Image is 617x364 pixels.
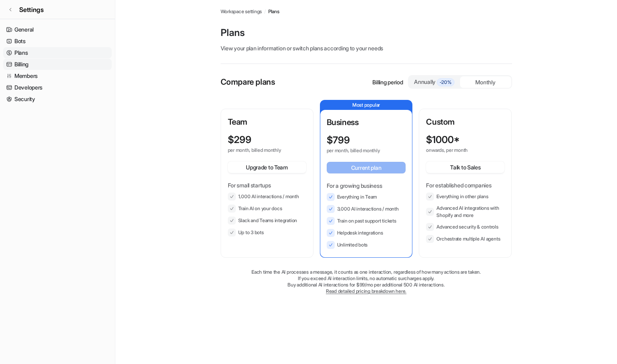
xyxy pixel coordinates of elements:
p: Each time the AI processes a message, it counts as one interaction, regardless of how many action... [221,269,512,275]
p: If you exceed AI interaction limits, no automatic surcharges apply. [221,275,512,282]
p: Billing period [372,78,403,86]
p: Buy additional AI interactions for $99/mo per additional 500 AI interactions. [221,282,512,288]
li: Slack and Teams integration [228,217,306,225]
a: Developers [3,82,112,93]
p: per month, billed monthly [327,147,392,154]
p: Team [228,116,306,128]
p: View your plan information or switch plans according to your needs [221,44,512,52]
a: Security [3,93,112,105]
p: $ 799 [327,135,350,146]
a: Billing [3,59,112,70]
p: Most popular [320,100,412,110]
a: Read detailed pricing breakdown here. [326,288,406,294]
li: Train on past support tickets [327,217,406,225]
p: Compare plans [221,76,275,88]
div: Monthly [460,76,511,88]
li: 1,000 AI interactions / month [228,193,306,201]
p: For established companies [426,181,504,189]
p: For small startups [228,181,306,189]
button: Talk to Sales [426,161,504,173]
li: Orchestrate multiple AI agents [426,235,504,243]
a: Bots [3,36,112,47]
li: Train AI on your docs [228,205,306,213]
div: Annually [412,78,457,86]
button: Current plan [327,162,406,173]
a: Workspace settings [221,8,262,15]
li: Unlimited bots [327,241,406,249]
p: $ 299 [228,134,251,145]
p: $ 1000* [426,134,460,145]
a: Members [3,70,112,82]
li: Up to 3 bots [228,229,306,237]
li: Everything in other plans [426,193,504,201]
button: Upgrade to Team [228,161,306,173]
p: For a growing business [327,181,406,190]
span: -20% [437,78,454,86]
span: Settings [19,5,44,14]
li: 3,000 AI interactions / month [327,205,406,213]
li: Helpdesk integrations [327,229,406,237]
li: Advanced AI integrations with Shopify and more [426,205,504,219]
li: Everything in Team [327,193,406,201]
p: Business [327,116,406,128]
a: Plans [3,47,112,58]
p: per month, billed monthly [228,147,292,153]
p: Custom [426,116,504,128]
p: onwards, per month [426,147,490,153]
a: Plans [268,8,279,15]
li: Advanced security & controls [426,223,504,231]
span: / [264,8,266,15]
a: General [3,24,112,35]
p: Plans [221,26,512,39]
